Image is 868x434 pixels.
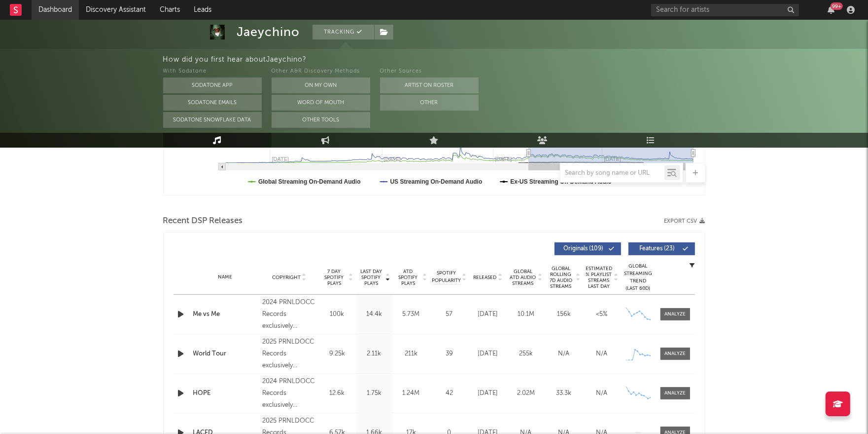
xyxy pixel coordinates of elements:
div: Global Streaming Trend (Last 60D) [624,263,653,292]
span: Global Rolling 7D Audio Streams [548,266,575,289]
div: 2024 PRNLDOCC Records exclusively distributed by Santa [PERSON_NAME] [262,297,316,332]
button: 99+ [828,6,834,14]
div: 12.6k [321,389,353,398]
button: Export CSV [664,218,705,224]
a: Me vs Me [193,310,258,319]
button: On My Own [272,78,370,93]
div: Jaeychino [237,25,300,39]
div: [DATE] [472,349,505,359]
div: With Sodatone [163,66,262,78]
div: Other A&R Discovery Methods [272,66,370,78]
div: 14.4k [358,310,390,319]
div: <5% [586,310,619,319]
div: 2025 PRNLDOCC Records exclusively distributed by Santa [PERSON_NAME] [262,336,316,372]
div: 33.3k [548,389,581,398]
div: 10.1M [510,310,543,319]
button: Other Tools [272,112,370,128]
button: Other [380,95,479,111]
button: Originals(109) [555,242,621,255]
div: 1.75k [358,389,390,398]
div: N/A [548,349,581,359]
div: N/A [586,389,619,398]
div: 99 + [831,2,843,10]
span: Recent DSP Releases [163,215,243,227]
div: N/A [586,349,619,359]
span: Features ( 23 ) [635,246,680,252]
div: 100k [321,310,353,319]
button: Word Of Mouth [272,95,370,111]
span: 7 Day Spotify Plays [321,269,347,286]
div: 2.11k [358,349,390,359]
span: Last Day Spotify Plays [358,269,384,286]
div: 156k [548,310,581,319]
div: 39 [432,349,467,359]
a: HOPE [193,389,258,398]
span: Estimated % Playlist Streams Last Day [586,266,613,289]
button: Sodatone Snowflake Data [163,112,262,128]
span: Global ATD Audio Streams [510,269,537,286]
div: 211k [395,349,427,359]
input: Search by song name or URL [560,169,664,177]
span: Released [474,275,497,280]
div: 255k [510,349,543,359]
span: Copyright [272,275,301,280]
div: 42 [432,389,467,398]
a: World Tour [193,349,258,359]
div: 57 [432,310,467,319]
div: Name [193,274,258,281]
button: Sodatone Emails [163,95,262,111]
div: 2024 PRNLDOCC Records exclusively distributed by Santa [PERSON_NAME] [262,376,316,411]
span: ATD Spotify Plays [395,269,421,286]
button: Features(23) [628,242,695,255]
div: 2.02M [510,389,543,398]
div: Other Sources [380,66,479,78]
div: 9.25k [321,349,353,359]
div: [DATE] [472,389,505,398]
div: [DATE] [472,310,505,319]
span: Spotify Popularity [432,270,461,284]
button: Tracking [312,25,374,39]
div: 5.73M [395,310,427,319]
button: Artist on Roster [380,78,479,93]
button: Sodatone App [163,78,262,93]
div: 1.24M [395,389,427,398]
input: Search for artists [651,4,799,16]
span: Originals ( 109 ) [561,246,606,252]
